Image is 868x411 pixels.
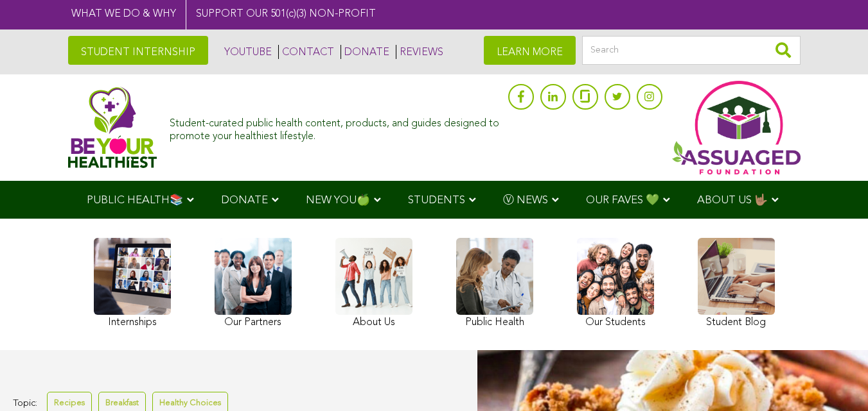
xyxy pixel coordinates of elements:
img: Assuaged [68,87,157,168]
span: NEW YOU🍏 [306,195,370,206]
a: YOUTUBE [221,45,272,59]
iframe: Chat Widget [804,349,868,411]
a: CONTACT [278,45,334,59]
div: Navigation Menu [68,181,801,219]
span: ABOUT US 🤟🏽 [697,195,768,206]
span: PUBLIC HEALTH📚 [87,195,183,206]
span: DONATE [221,195,268,206]
span: Ⓥ NEWS [503,195,548,206]
a: REVIEWS [396,45,443,59]
img: Assuaged App [672,81,801,174]
img: glassdoor [580,90,589,103]
input: Search [582,36,801,65]
a: LEARN MORE [484,36,576,65]
span: STUDENTS [408,195,465,206]
span: OUR FAVES 💚 [586,195,659,206]
a: STUDENT INTERNSHIP [68,36,208,65]
div: Student-curated public health content, products, and guides designed to promote your healthiest l... [170,112,501,142]
a: DONATE [341,45,389,59]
